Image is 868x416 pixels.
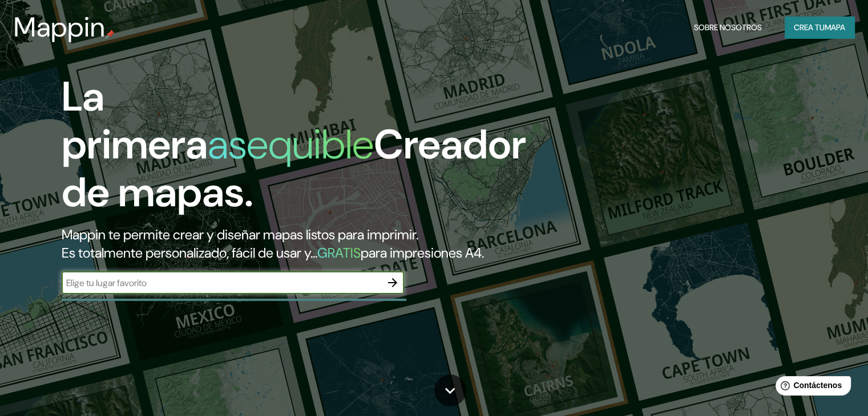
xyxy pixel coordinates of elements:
font: Sobre nosotros [694,22,762,32]
font: Mappin [14,9,106,45]
font: Mappin te permite crear y diseñar mapas listos para imprimir. [62,226,418,243]
iframe: Lanzador de widgets de ayuda [766,372,855,403]
font: mapa [825,22,845,32]
input: Elige tu lugar favorito [62,276,381,289]
font: para impresiones A4. [361,244,484,262]
font: Es totalmente personalizado, fácil de usar y... [62,244,317,262]
img: pin de mapeo [106,30,115,39]
font: asequible [208,118,374,171]
font: La primera [62,70,208,171]
button: Crea tumapa [785,17,854,38]
font: Crea tu [794,22,825,32]
font: GRATIS [317,244,361,262]
button: Sobre nosotros [689,17,766,38]
font: Creador de mapas. [62,118,526,219]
